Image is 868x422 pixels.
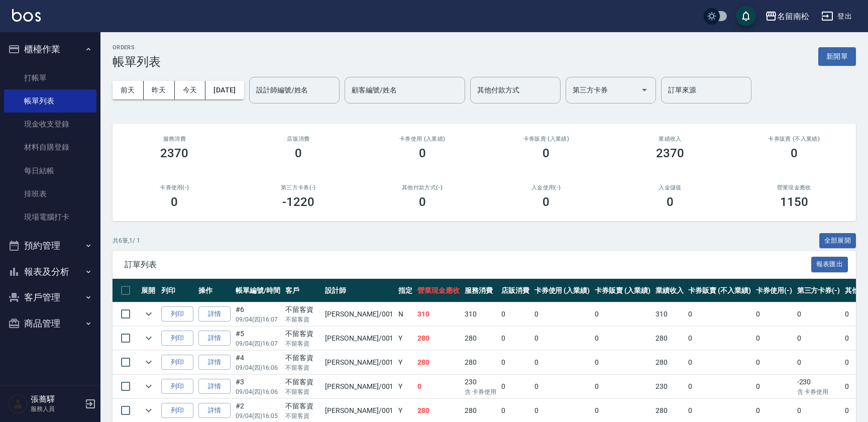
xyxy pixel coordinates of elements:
[496,184,596,191] h2: 入金使用(-)
[592,302,653,326] td: 0
[141,355,156,370] button: expand row
[396,279,415,302] th: 指定
[653,375,686,398] td: 230
[8,394,28,414] img: Person
[4,89,96,113] a: 帳單列表
[415,279,462,302] th: 營業現金應收
[4,36,96,62] button: 櫃檯作業
[592,351,653,374] td: 0
[795,302,843,326] td: 0
[113,236,140,245] p: 共 6 筆, 1 / 1
[686,351,753,374] td: 0
[198,355,231,370] a: 詳情
[160,146,188,160] h3: 2370
[322,279,396,302] th: 設計師
[415,327,462,350] td: 280
[499,279,532,302] th: 店販消費
[744,136,844,142] h2: 卡券販賣 (不入業績)
[496,136,596,142] h2: 卡券販賣 (入業績)
[532,327,593,350] td: 0
[753,302,795,326] td: 0
[795,375,843,398] td: -230
[233,327,283,350] td: #5
[236,387,280,396] p: 09/04 (四) 16:06
[125,260,811,270] span: 訂單列表
[753,375,795,398] td: 0
[161,379,193,394] button: 列印
[667,195,674,209] h3: 0
[791,146,798,160] h3: 0
[249,184,349,191] h2: 第三方卡券(-)
[396,375,415,398] td: Y
[295,146,302,160] h3: 0
[285,401,320,411] div: 不留客資
[125,136,225,142] h3: 服務消費
[4,233,96,259] button: 預約管理
[233,302,283,326] td: #6
[462,351,499,374] td: 280
[620,184,720,191] h2: 入金儲值
[141,379,156,394] button: expand row
[532,279,593,302] th: 卡券使用 (入業績)
[653,327,686,350] td: 280
[161,331,193,346] button: 列印
[817,7,856,26] button: 登出
[819,233,856,249] button: 全部展開
[736,6,756,26] button: save
[161,403,193,418] button: 列印
[141,403,156,418] button: expand row
[653,279,686,302] th: 業績收入
[285,304,320,315] div: 不留客資
[198,403,231,418] a: 詳情
[419,195,426,209] h3: 0
[236,411,280,420] p: 09/04 (四) 16:05
[205,81,244,99] button: [DATE]
[465,387,496,396] p: 含 卡券使用
[139,279,159,302] th: 展開
[761,6,813,27] button: 名留南松
[113,55,161,69] h3: 帳單列表
[161,306,193,322] button: 列印
[686,279,753,302] th: 卡券販賣 (不入業績)
[811,259,848,269] a: 報表匯出
[285,315,320,324] p: 不留客資
[753,351,795,374] td: 0
[686,302,753,326] td: 0
[4,259,96,285] button: 報表及分析
[620,136,720,142] h2: 業績收入
[753,279,795,302] th: 卡券使用(-)
[285,411,320,420] p: 不留客資
[372,136,472,142] h2: 卡券使用 (入業績)
[795,279,843,302] th: 第三方卡券(-)
[818,51,856,61] a: 新開單
[141,306,156,322] button: expand row
[171,195,178,209] h3: 0
[31,404,82,413] p: 服務人員
[233,279,283,302] th: 帳單編號/時間
[249,136,349,142] h2: 店販消費
[285,387,320,396] p: 不留客資
[656,146,684,160] h3: 2370
[4,284,96,310] button: 客戶管理
[499,375,532,398] td: 0
[175,81,206,99] button: 今天
[811,257,848,272] button: 報表匯出
[322,302,396,326] td: [PERSON_NAME] /001
[233,375,283,398] td: #3
[415,375,462,398] td: 0
[125,184,225,191] h2: 卡券使用(-)
[285,329,320,339] div: 不留客資
[396,327,415,350] td: Y
[236,339,280,348] p: 09/04 (四) 16:07
[285,363,320,372] p: 不留客資
[236,315,280,324] p: 09/04 (四) 16:07
[532,375,593,398] td: 0
[419,146,426,160] h3: 0
[415,302,462,326] td: 310
[592,279,653,302] th: 卡券販賣 (入業績)
[592,375,653,398] td: 0
[12,9,41,22] img: Logo
[198,306,231,322] a: 詳情
[653,351,686,374] td: 280
[4,182,96,205] a: 排班表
